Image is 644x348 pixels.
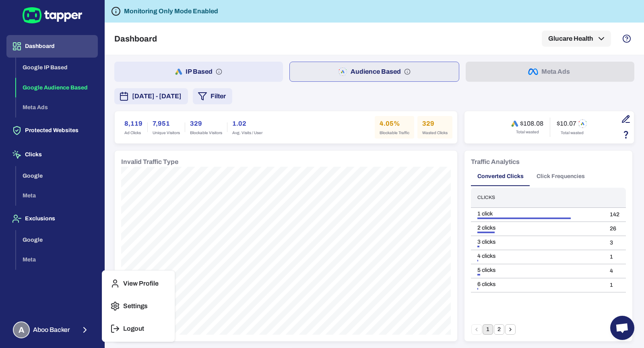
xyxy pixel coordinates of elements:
[123,280,159,288] p: View Profile
[123,302,148,310] p: Settings
[123,325,144,333] p: Logout
[105,319,171,338] button: Logout
[105,274,171,293] button: View Profile
[610,316,634,340] div: Open chat
[105,296,171,316] button: Settings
